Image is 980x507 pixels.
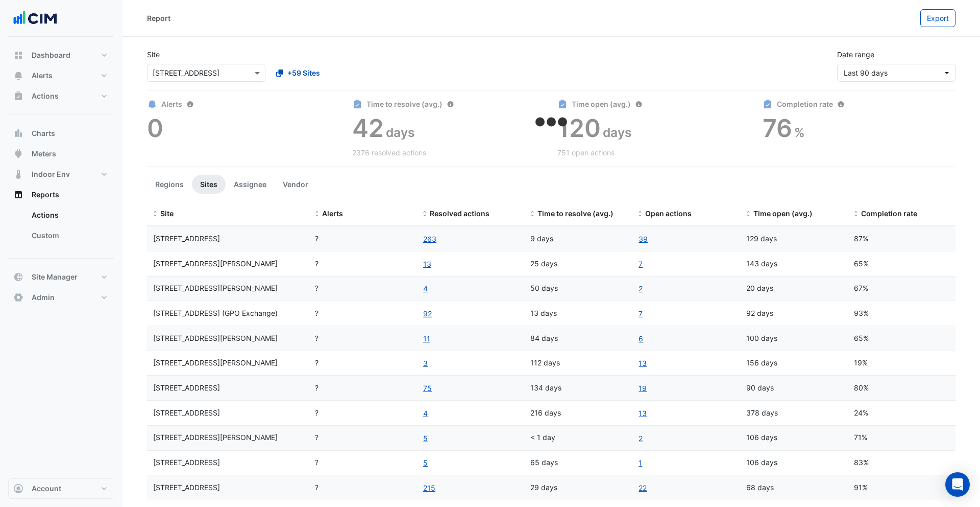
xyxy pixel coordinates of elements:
div: 9 days [530,233,626,245]
div: < 1 day [530,432,626,444]
app-icon: Dashboard [13,50,23,60]
span: Site [160,209,174,218]
a: Actions [23,205,114,225]
div: 143 days [746,258,842,270]
a: 75 [423,382,432,394]
div: 50 days [530,283,626,294]
app-icon: Admin [13,292,23,303]
a: 4 [423,407,428,419]
div: 67% [854,283,949,294]
div: 19% [854,357,949,369]
a: 11 [423,333,431,344]
div: Open Intercom Messenger [945,472,970,497]
span: Actions [32,91,59,101]
div: ? [315,382,410,394]
div: 93% [854,308,949,319]
a: 13 [638,407,647,419]
button: Alerts [8,65,114,86]
div: 71% [854,432,949,444]
span: Indoor Env [32,169,70,179]
span: 10 Shelley Street [153,334,278,342]
span: Open actions [645,209,692,218]
div: ? [315,457,410,469]
app-icon: Charts [13,128,23,139]
button: +59 Sites [269,64,327,82]
button: Admin [8,287,114,308]
div: 100 days [746,333,842,344]
div: 378 days [746,407,842,419]
div: ? [315,482,410,494]
div: ? [315,233,410,245]
button: Charts [8,123,114,144]
div: 65% [854,258,949,270]
div: ? [315,283,410,294]
div: 25 days [530,258,626,270]
app-icon: Actions [13,91,23,101]
div: ? [315,258,410,270]
a: 13 [638,357,647,369]
div: 20 days [746,283,842,294]
span: Admin [32,292,55,303]
button: Indoor Env [8,164,114,185]
a: 7 [638,308,643,319]
app-icon: Reports [13,190,23,200]
div: 134 days [530,382,626,394]
button: Vendor [275,175,316,194]
div: 83% [854,457,949,469]
span: 1 Shelley Street [153,284,278,292]
span: Alerts [322,209,343,218]
div: Report [147,13,170,24]
div: 13 days [530,308,626,319]
img: Company Logo [12,8,58,29]
span: Resolved actions [430,209,489,218]
a: 5 [423,457,428,469]
a: 4 [423,283,428,294]
span: Dashboard [32,50,70,60]
div: ? [315,308,410,319]
div: 216 days [530,407,626,419]
div: 91% [854,482,949,494]
label: Site [147,49,160,60]
div: ? [315,333,410,344]
span: Export [927,14,949,22]
a: 6 [638,333,644,344]
app-icon: Meters [13,149,23,159]
a: 215 [423,482,436,494]
button: Assignee [226,175,275,194]
a: 2 [638,432,643,444]
div: 87% [854,233,949,245]
button: Reports [8,185,114,205]
button: Meters [8,144,114,164]
label: Date range [837,49,874,60]
a: 5 [423,432,428,444]
a: 92 [423,308,432,319]
app-icon: Alerts [13,71,23,81]
a: 1 [638,457,643,469]
span: Account [32,483,61,494]
button: Site Manager [8,267,114,287]
span: 11-33 Exhibition Street [153,383,220,392]
a: 263 [423,233,437,245]
a: 13 [423,258,432,270]
span: Alerts [32,71,53,81]
span: Reports [32,190,59,200]
span: 10 Franklin Street (GPO Exchange) [153,309,278,317]
span: 12-26 Franklin Street [153,458,220,467]
div: 106 days [746,432,842,444]
button: Regions [147,175,192,194]
span: Site Manager [32,272,78,282]
button: Sites [192,175,226,194]
span: 121 Exhibition Street [153,234,220,243]
a: 3 [423,357,428,369]
a: 22 [638,482,647,494]
div: Completion (%) = Resolved Actions / (Resolved Actions + Open Actions) [854,208,949,220]
div: 84 days [530,333,626,344]
a: 39 [638,233,648,245]
div: ? [315,432,410,444]
div: 24% [854,407,949,419]
span: +59 Sites [287,67,320,78]
app-icon: Site Manager [13,272,23,282]
a: Custom [23,225,114,246]
a: 7 [638,258,643,270]
span: 111 Bourke Street [153,408,220,417]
